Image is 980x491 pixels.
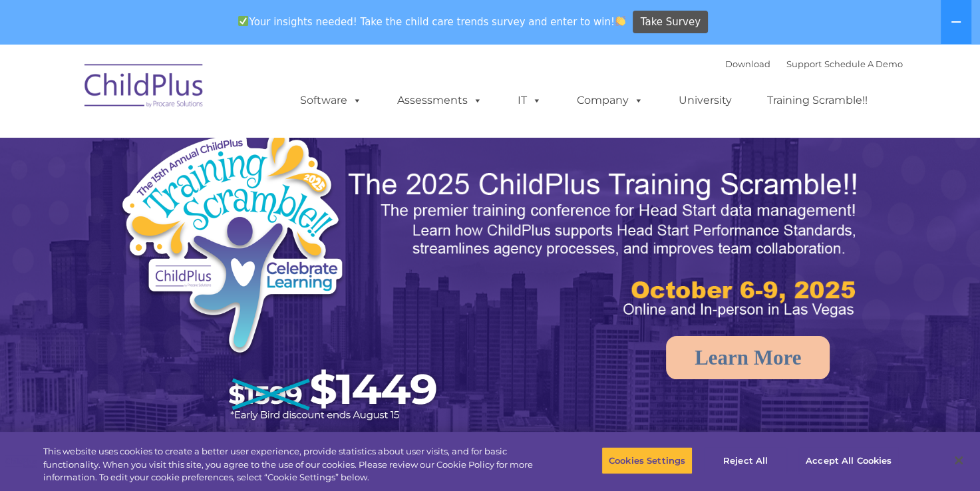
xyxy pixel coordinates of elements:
[233,9,631,35] span: Your insights needed! Take the child care trends survey and enter to win!
[43,445,539,484] div: This website uses cookies to create a better user experience, provide statistics about user visit...
[601,446,693,474] button: Cookies Settings
[666,336,830,379] a: Learn More
[238,16,248,26] img: ✅
[287,87,375,114] a: Software
[564,87,657,114] a: Company
[504,87,555,114] a: IT
[944,446,973,475] button: Close
[725,59,770,69] a: Download
[665,87,745,114] a: University
[704,446,787,474] button: Reject All
[725,59,903,69] font: |
[824,59,903,69] a: Schedule A Demo
[798,446,899,474] button: Accept All Cookies
[185,142,242,152] span: Phone number
[786,59,822,69] a: Support
[384,87,496,114] a: Assessments
[754,87,881,114] a: Training Scramble!!
[633,11,708,34] a: Take Survey
[615,16,625,26] img: 👏
[641,11,701,34] span: Take Survey
[78,55,211,121] img: ChildPlus by Procare Solutions
[185,88,226,98] span: Last name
